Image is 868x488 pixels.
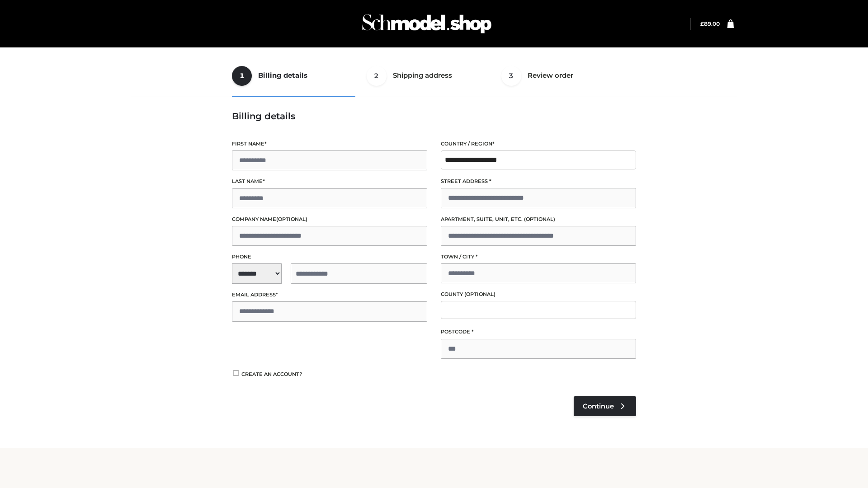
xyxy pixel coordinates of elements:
[441,215,636,224] label: Apartment, suite, unit, etc.
[524,216,555,222] span: (optional)
[700,20,720,27] a: £89.00
[441,177,636,186] label: Street address
[441,290,636,299] label: County
[441,140,636,148] label: Country / Region
[359,6,495,42] img: Schmodel Admin 964
[232,291,427,299] label: Email address
[232,215,427,224] label: Company name
[700,20,720,27] bdi: 89.00
[583,402,614,410] span: Continue
[232,177,427,186] label: Last name
[441,253,636,261] label: Town / City
[232,111,636,122] h3: Billing details
[232,140,427,148] label: First name
[241,371,302,377] span: Create an account?
[276,216,307,222] span: (optional)
[464,291,495,297] span: (optional)
[232,370,240,376] input: Create an account?
[700,20,704,27] span: £
[574,396,636,416] a: Continue
[441,328,636,336] label: Postcode
[232,253,427,261] label: Phone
